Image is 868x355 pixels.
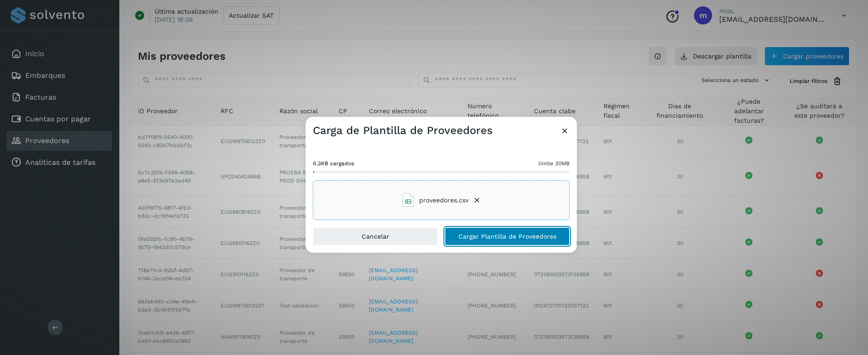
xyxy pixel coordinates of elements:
[362,233,389,240] span: Cancelar
[538,159,570,168] span: límite 30MB
[419,196,469,205] span: proveedores.csv
[313,124,493,137] h3: Carga de Plantilla de Proveedores
[458,233,557,240] span: Cargar Plantilla de Proveedores
[313,227,438,245] button: Cancelar
[445,227,570,245] button: Cargar Plantilla de Proveedores
[313,159,354,168] span: 0.3KB cargados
